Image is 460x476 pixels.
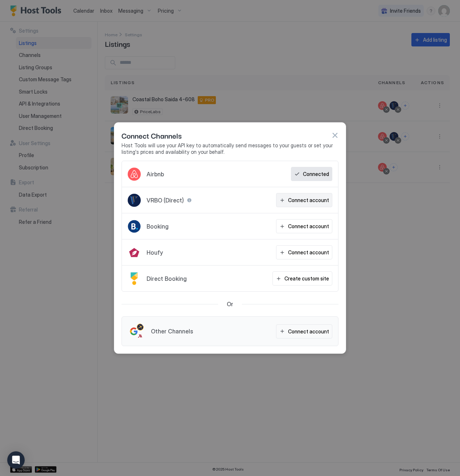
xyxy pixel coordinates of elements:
[147,197,184,204] span: VRBO (Direct)
[276,324,332,338] button: Connect account
[147,275,187,282] span: Direct Booking
[276,219,332,233] button: Connect account
[291,167,332,181] button: Connected
[276,245,332,259] button: Connect account
[151,328,193,335] span: Other Channels
[276,193,332,207] button: Connect account
[147,249,163,256] span: Houfy
[227,300,233,308] span: Or
[147,171,164,178] span: Airbnb
[147,223,169,230] span: Booking
[288,196,329,204] div: Connect account
[288,249,329,256] div: Connect account
[122,142,338,155] span: Host Tools will use your API key to automatically send messages to your guests or set your listin...
[288,328,329,335] div: Connect account
[288,222,329,230] div: Connect account
[7,451,25,469] div: Open Intercom Messenger
[284,275,329,282] div: Create custom site
[303,170,329,178] div: Connected
[272,271,332,286] button: Create custom site
[122,130,182,141] span: Connect Channels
